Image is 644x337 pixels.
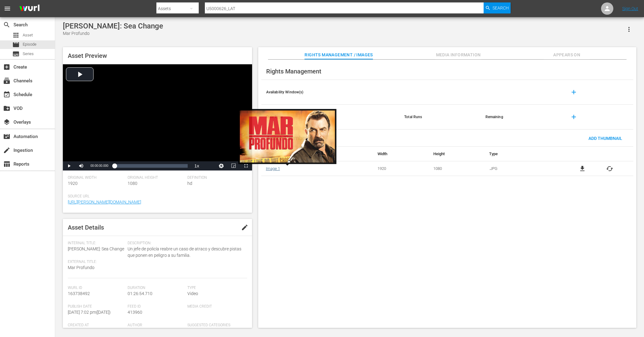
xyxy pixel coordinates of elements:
a: Image 1 [266,166,280,171]
span: menu [4,5,11,12]
span: Asset [12,32,20,39]
th: Availability Window(s) [261,80,400,105]
td: .JPG [485,161,559,176]
span: Reports [3,160,10,168]
span: Un jefe de policía reabre un caso de atraco y descubre pistas que ponen en peligro a su familia. [128,246,244,259]
a: [URL][PERSON_NAME][DOMAIN_NAME] [68,200,141,204]
th: Height [429,147,485,161]
span: 1080 [128,181,137,186]
span: Create [3,63,10,71]
button: Add Thumbnail [584,133,627,144]
span: Schedule [3,91,10,98]
span: Created At [68,323,125,328]
span: Episode [12,41,20,48]
span: 413960 [128,310,142,315]
span: Original Height [128,175,184,180]
th: Remaining [481,105,562,129]
span: Asset Details [68,224,104,231]
button: Mute [75,161,87,170]
span: 00:00:00.000 [90,164,108,167]
span: Rights Management / Images [305,51,373,59]
span: Video [187,291,198,296]
button: add [566,110,581,124]
button: Picture-in-Picture [228,161,240,170]
span: Asset [23,32,33,38]
span: 1920 [68,181,78,186]
span: Series [23,51,34,57]
span: Source Url [68,194,244,199]
span: Episode [23,41,36,47]
span: Internal Title: [68,241,125,246]
span: Ingestion [3,147,10,154]
button: cached [606,165,613,172]
span: add [570,113,577,121]
span: VOD [3,105,10,112]
span: Automation [3,133,10,140]
button: Jump To Time [215,161,228,170]
span: add [570,88,577,96]
span: External Title: [68,260,125,264]
span: Definition [187,175,244,180]
span: Publish Date [68,304,125,309]
span: [PERSON_NAME]: Sea Change [68,246,124,251]
button: add [566,85,581,99]
button: Play [63,161,75,170]
a: Sign Out [622,6,638,11]
a: file_download [579,165,586,172]
div: Video Player [63,64,252,170]
button: Search [484,2,511,13]
span: Overlays [3,118,10,126]
td: 1920 [373,161,429,176]
span: Search [493,2,509,13]
span: edit [241,224,248,231]
button: edit [237,220,252,235]
span: Appears On [544,51,590,59]
span: Asset Preview [68,52,107,59]
div: Progress Bar [114,164,187,168]
span: Original Width [68,175,125,180]
button: Fullscreen [240,161,252,170]
th: Type [485,147,559,161]
span: Add Thumbnail [584,136,627,141]
th: Rule Type [261,105,400,129]
span: [DATE] 7:02 pm ( [DATE] ) [68,310,111,315]
button: Playback Rate [191,161,203,170]
div: [PERSON_NAME]: Sea Change [63,22,163,30]
div: Mar Profundo [63,30,163,37]
span: Media Credit [187,304,244,309]
span: 163738492 [68,291,90,296]
span: Feed ID [128,304,184,309]
span: Media Information [435,51,481,59]
span: subtitles [12,50,20,58]
span: Suggested Categories [187,323,244,328]
span: Wurl Id [68,286,125,290]
span: Mar Profundo [68,265,94,270]
span: Author [128,323,184,328]
span: Type [187,286,244,290]
th: Total Runs [399,105,480,129]
span: Rights Management [266,68,321,75]
span: Duration [128,286,184,290]
span: hd [187,181,192,186]
span: 01:26:54.710 [128,291,152,296]
img: ans4CAIJ8jUAAAAAAAAAAAAAAAAAAAAAAAAgQb4GAAAAAAAAAAAAAAAAAAAAAAAAJMjXAAAAAAAAAAAAAAAAAAAAAAAAgAT5G... [15,2,44,16]
span: Channels [3,77,10,84]
span: Description: [128,241,244,246]
th: Width [373,147,429,161]
span: Search [3,21,10,28]
td: 1080 [429,161,485,176]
